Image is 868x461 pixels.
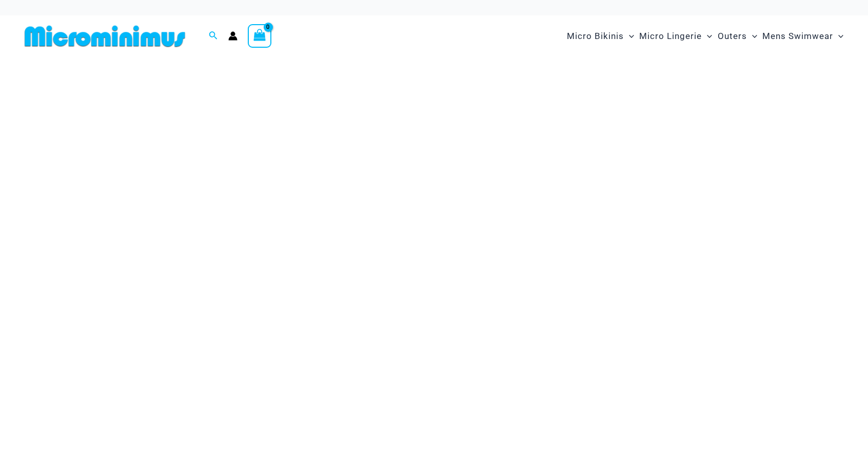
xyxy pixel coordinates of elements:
span: Micro Bikinis [567,23,624,49]
a: Account icon link [228,31,238,41]
a: Micro BikinisMenu ToggleMenu Toggle [564,21,637,52]
img: MM SHOP LOGO FLAT [21,25,189,48]
span: Outers [718,23,747,49]
a: OutersMenu ToggleMenu Toggle [715,21,760,52]
a: Mens SwimwearMenu ToggleMenu Toggle [760,21,846,52]
span: Menu Toggle [833,23,843,49]
span: Menu Toggle [624,23,634,49]
span: Mens Swimwear [762,23,833,49]
a: View Shopping Cart, empty [248,24,271,48]
a: Search icon link [209,30,218,43]
span: Menu Toggle [702,23,712,49]
a: Micro LingerieMenu ToggleMenu Toggle [637,21,715,52]
span: Micro Lingerie [639,23,702,49]
span: Menu Toggle [747,23,757,49]
nav: Site Navigation [563,19,847,53]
